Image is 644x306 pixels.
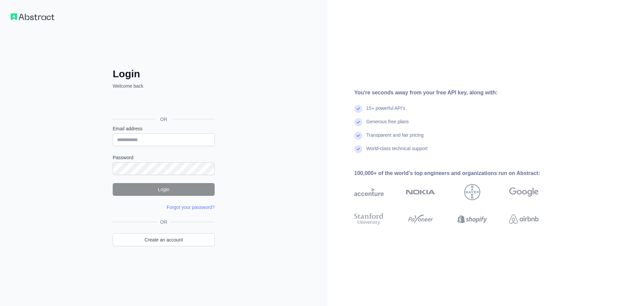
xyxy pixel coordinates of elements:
span: OR [155,116,173,123]
img: check mark [354,132,362,140]
img: check mark [354,118,362,126]
img: bayer [464,184,480,200]
img: accenture [354,184,384,200]
img: check mark [354,145,362,153]
img: shopify [458,212,487,226]
div: 15+ powerful API's [366,105,405,118]
p: Welcome back [113,83,215,89]
a: Create an account [113,233,215,246]
img: payoneer [406,212,435,226]
span: OR [158,219,170,225]
img: check mark [354,105,362,113]
iframe: Botón Iniciar sesión con Google [109,97,217,112]
img: google [509,184,539,200]
label: Email address [113,125,215,132]
button: Login [113,183,215,196]
img: airbnb [509,212,539,226]
div: 100,000+ of the world's top engineers and organizations run on Abstract: [354,169,560,177]
a: Forgot your password? [167,205,215,210]
div: Transparent and fair pricing [366,132,424,145]
div: Generous free plans [366,118,409,132]
img: nokia [406,184,435,200]
div: You're seconds away from your free API key, along with: [354,89,560,97]
label: Password [113,154,215,161]
h2: Login [113,68,215,80]
div: World-class technical support [366,145,428,159]
img: stanford university [354,212,384,226]
img: Workflow [11,13,54,20]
